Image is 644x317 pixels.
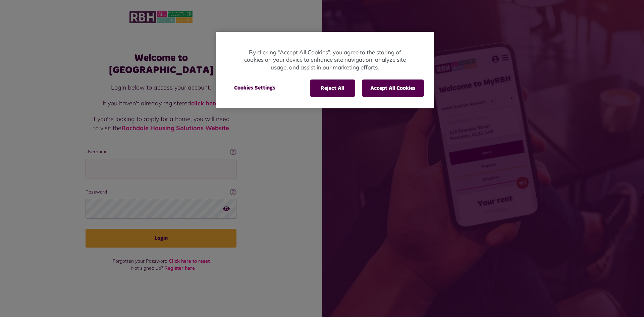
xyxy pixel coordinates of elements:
[226,80,283,96] button: Cookies Settings
[216,32,434,109] div: Cookie banner
[310,80,355,97] button: Reject All
[362,80,424,97] button: Accept All Cookies
[243,49,407,71] p: By clicking “Accept All Cookies”, you agree to the storing of cookies on your device to enhance s...
[216,32,434,109] div: Privacy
